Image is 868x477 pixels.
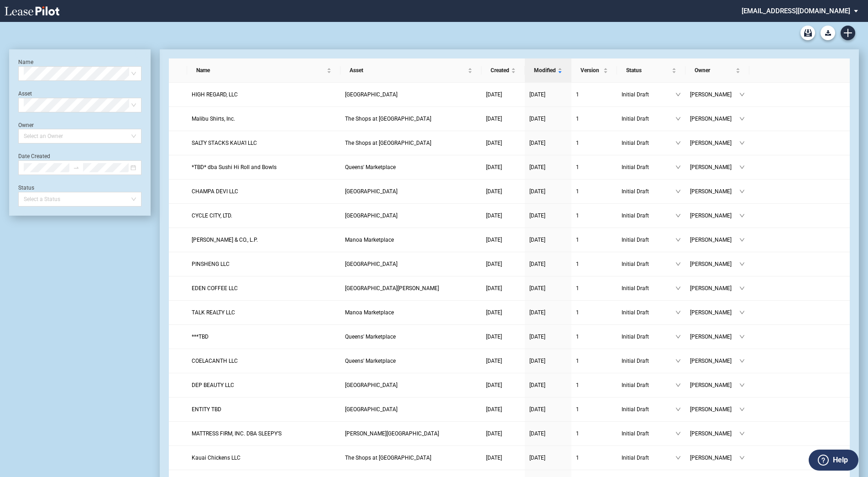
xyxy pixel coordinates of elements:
[529,429,567,438] a: [DATE]
[576,308,612,317] a: 1
[345,358,396,364] span: Queens' Marketplace
[529,235,567,244] a: [DATE]
[690,163,739,172] span: [PERSON_NAME]
[622,187,675,196] span: Initial Draft
[690,381,739,390] span: [PERSON_NAME]
[739,358,745,364] span: down
[675,237,681,243] span: down
[685,58,749,83] th: Owner
[486,382,502,388] span: [DATE]
[529,358,545,364] span: [DATE]
[529,187,567,196] a: [DATE]
[690,138,739,148] span: [PERSON_NAME]
[626,66,670,75] span: Status
[690,405,739,414] span: [PERSON_NAME]
[192,91,238,98] span: HIGH REGARD, LLC
[345,163,477,172] a: Queens' Marketplace
[486,237,502,243] span: [DATE]
[529,406,545,413] span: [DATE]
[345,309,394,316] span: Manoa Marketplace
[622,114,675,123] span: Initial Draft
[576,332,612,341] a: 1
[690,90,739,99] span: [PERSON_NAME]
[576,237,579,243] span: 1
[622,453,675,462] span: Initial Draft
[675,286,681,291] span: down
[345,406,397,413] span: Pearl Highlands Center
[486,406,502,413] span: [DATE]
[486,188,502,195] span: [DATE]
[576,235,612,244] a: 1
[622,381,675,390] span: Initial Draft
[576,212,579,219] span: 1
[486,285,502,291] span: [DATE]
[345,284,477,293] a: [GEOGRAPHIC_DATA][PERSON_NAME]
[192,430,282,437] span: MATTRESS FIRM, INC. DBA SLEEPY’S
[345,261,397,267] span: Aikahi Park Shopping Center
[345,285,439,291] span: Port Allen Marina Center
[486,381,520,390] a: [DATE]
[675,213,681,218] span: down
[622,405,675,414] span: Initial Draft
[675,116,681,122] span: down
[576,284,612,293] a: 1
[486,164,502,170] span: [DATE]
[675,310,681,315] span: down
[345,140,431,146] span: The Shops at Kukui'ula
[739,116,745,122] span: down
[739,213,745,218] span: down
[345,332,477,341] a: Queens' Marketplace
[345,455,431,461] span: The Shops at Kukui'ula
[675,164,681,170] span: down
[486,212,502,219] span: [DATE]
[675,407,681,412] span: down
[576,188,579,195] span: 1
[529,116,545,122] span: [DATE]
[690,211,739,220] span: [PERSON_NAME]
[486,90,520,99] a: [DATE]
[192,308,336,317] a: TALK REALTY LLC
[576,91,579,98] span: 1
[192,116,235,122] span: Malibu Shirts, Inc.
[576,406,579,413] span: 1
[345,211,477,220] a: [GEOGRAPHIC_DATA]
[18,90,32,97] label: Asset
[192,235,336,244] a: [PERSON_NAME] & CO., L.P.
[675,334,681,339] span: down
[576,356,612,366] a: 1
[486,235,520,244] a: [DATE]
[622,332,675,341] span: Initial Draft
[622,284,675,293] span: Initial Draft
[486,358,502,364] span: [DATE]
[486,163,520,172] a: [DATE]
[345,164,396,170] span: Queens' Marketplace
[529,308,567,317] a: [DATE]
[690,332,739,341] span: [PERSON_NAME]
[529,163,567,172] a: [DATE]
[818,26,838,40] md-menu: Download Blank Form List
[576,430,579,437] span: 1
[821,26,835,40] button: Download Blank Form
[809,450,858,471] button: Help
[622,308,675,317] span: Initial Draft
[675,431,681,436] span: down
[192,285,238,291] span: EDEN COFFEE LLC
[529,381,567,390] a: [DATE]
[345,382,397,388] span: Kunia Shopping Center
[529,309,545,316] span: [DATE]
[622,138,675,148] span: Initial Draft
[486,430,502,437] span: [DATE]
[345,260,477,269] a: [GEOGRAPHIC_DATA]
[486,187,520,196] a: [DATE]
[739,261,745,267] span: down
[833,454,848,466] label: Help
[576,455,579,461] span: 1
[529,261,545,267] span: [DATE]
[192,261,230,267] span: PINSHENG LLC
[486,211,520,220] a: [DATE]
[192,381,336,390] a: DEP BEAUTY LLC
[529,453,567,462] a: [DATE]
[675,189,681,194] span: down
[739,431,745,436] span: down
[529,212,545,219] span: [DATE]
